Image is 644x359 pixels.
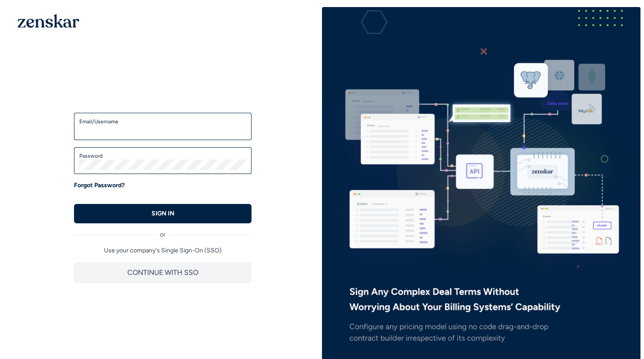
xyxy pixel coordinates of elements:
[74,262,252,283] button: CONTINUE WITH SSO
[79,152,246,159] label: Password
[74,204,252,223] button: SIGN IN
[79,118,246,125] label: Email/Username
[74,181,125,190] a: Forgot Password?
[74,223,252,239] div: or
[18,14,79,28] img: 1OGAJ2xQqyY4LXKgY66KYq0eOWRCkrZdAb3gUhuVAqdWPZE9SRJmCz+oDMSn4zDLXe31Ii730ItAGKgCKgCCgCikA4Av8PJUP...
[74,246,252,255] p: Use your company's Single Sign-On (SSO)
[152,209,174,218] p: SIGN IN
